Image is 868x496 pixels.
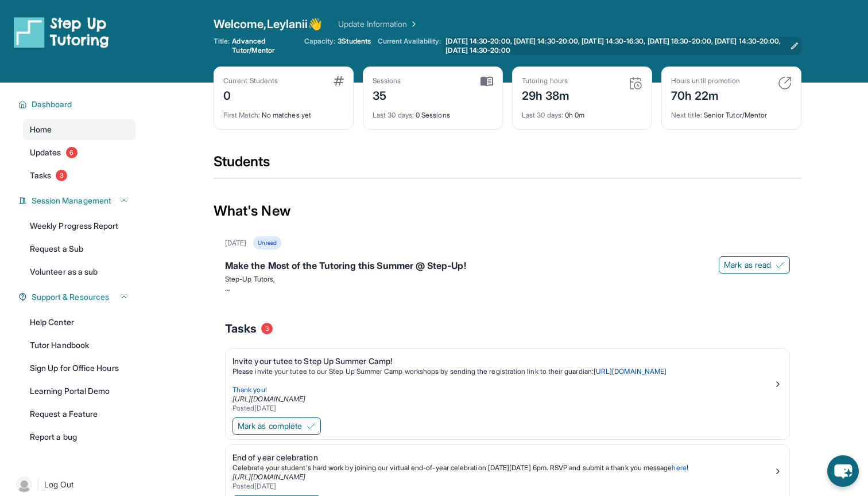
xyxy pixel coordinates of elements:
img: card [480,76,493,87]
a: Tutor Handbook [23,335,135,356]
div: [DATE] [225,239,246,248]
span: Tasks [225,321,257,337]
span: Advanced Tutor/Mentor [232,37,297,55]
span: Mark as read [724,259,771,271]
p: ! [232,463,773,472]
p: Please invite your tutee to our Step Up Summer Camp workshops by sending the registration link to... [232,367,773,376]
div: 29h 38m [522,85,570,104]
span: Tasks [30,170,51,181]
span: Welcome, Leylanii 👋 [214,16,322,32]
div: Current Students [223,76,278,85]
a: Update Information [338,18,418,30]
div: Make the Most of the Tutoring this Summer @ Step-Up! [225,259,790,275]
div: 0h 0m [522,104,642,120]
span: Celebrate your student's hard work by joining our virtual end-of-year celebration [DATE][DATE] 6p... [232,463,672,472]
a: [DATE] 14:30-20:00, [DATE] 14:30-20:00, [DATE] 14:30-16:30, [DATE] 18:30-20:00, [DATE] 14:30-20:0... [443,37,801,55]
span: 3 [56,170,67,181]
div: Unread [253,236,281,249]
img: card [334,76,344,85]
span: Current Availability: [378,37,441,55]
span: Log Out [44,479,74,490]
span: 3 Students [338,37,371,46]
a: Report a bug [23,427,135,447]
span: Thank you! [232,385,267,394]
a: Request a Feature [23,404,135,424]
button: Mark as read [719,256,790,274]
span: | [37,478,40,491]
span: 6 [66,147,77,158]
span: First Match : [223,111,260,119]
span: Updates [30,147,61,158]
a: [URL][DOMAIN_NAME] [232,395,305,403]
div: What's New [214,186,801,236]
p: Step-Up Tutors, [225,275,790,284]
a: Updates6 [23,142,135,163]
div: Tutoring hours [522,76,570,85]
img: logo [14,16,109,48]
div: 0 [223,85,278,104]
div: End of year celebration [232,452,773,463]
button: Support & Resources [27,291,129,303]
div: Posted [DATE] [232,482,773,491]
a: Home [23,119,135,140]
a: Invite your tutee to Step Up Summer Camp!Please invite your tutee to our Step Up Summer Camp work... [226,349,789,415]
img: Chevron Right [407,18,418,30]
a: Weekly Progress Report [23,216,135,236]
span: Next title : [671,111,702,119]
div: 0 Sessions [373,104,493,120]
a: End of year celebrationCelebrate your student's hard work by joining our virtual end-of-year cele... [226,445,789,493]
a: Learning Portal Demo [23,381,135,401]
img: user-img [16,477,32,493]
div: 70h 22m [671,85,740,104]
div: Hours until promotion [671,76,740,85]
img: card [778,76,792,90]
span: Dashboard [32,99,72,110]
button: chat-button [827,455,859,487]
a: Tasks3 [23,165,135,186]
div: No matches yet [223,104,344,120]
span: [DATE] 14:30-20:00, [DATE] 14:30-20:00, [DATE] 14:30-16:30, [DATE] 18:30-20:00, [DATE] 14:30-20:0... [445,37,785,55]
div: Senior Tutor/Mentor [671,104,792,120]
a: here [672,463,686,472]
a: [URL][DOMAIN_NAME] [232,472,305,481]
span: Last 30 days : [522,111,563,119]
a: Help Center [23,312,135,333]
img: card [629,76,642,90]
div: Students [214,153,801,178]
img: Mark as read [776,260,785,270]
div: Sessions [373,76,401,85]
span: Support & Resources [32,291,109,303]
a: Sign Up for Office Hours [23,358,135,378]
span: Capacity: [304,37,336,46]
img: Mark as complete [307,421,316,431]
span: Home [30,124,52,135]
span: 3 [261,323,273,334]
span: Mark as complete [238,420,302,432]
span: Session Management [32,195,111,206]
span: Last 30 days : [373,111,414,119]
div: Invite your tutee to Step Up Summer Camp! [232,356,773,367]
span: Title: [214,37,230,55]
a: Volunteer as a sub [23,261,135,282]
button: Session Management [27,195,129,206]
button: Dashboard [27,99,129,110]
a: [URL][DOMAIN_NAME] [594,367,666,376]
div: Posted [DATE] [232,404,773,413]
a: Request a Sub [23,239,135,259]
button: Mark as complete [232,417,321,435]
div: 35 [373,85,401,104]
